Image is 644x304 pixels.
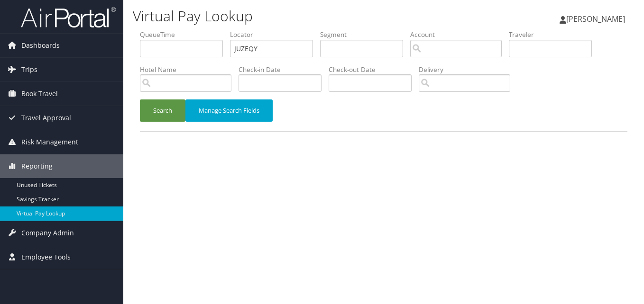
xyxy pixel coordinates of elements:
span: [PERSON_NAME] [566,14,625,24]
h1: Virtual Pay Lookup [133,6,467,26]
label: Check-out Date [329,65,419,74]
span: Dashboards [21,34,60,57]
button: Manage Search Fields [185,99,273,122]
label: Traveler [509,30,599,39]
label: QueueTime [140,30,230,39]
label: Check-in Date [239,65,329,74]
span: Risk Management [21,130,78,154]
label: Account [410,30,509,39]
label: Locator [230,30,320,39]
label: Hotel Name [140,65,239,74]
span: Company Admin [21,221,74,245]
span: Book Travel [21,82,58,106]
span: Trips [21,58,37,81]
label: Segment [320,30,410,39]
label: Delivery [419,65,517,74]
span: Employee Tools [21,245,71,269]
span: Reporting [21,154,53,178]
img: airportal-logo.png [21,6,116,28]
span: Travel Approval [21,106,71,130]
button: Search [140,99,185,122]
a: [PERSON_NAME] [560,5,635,33]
